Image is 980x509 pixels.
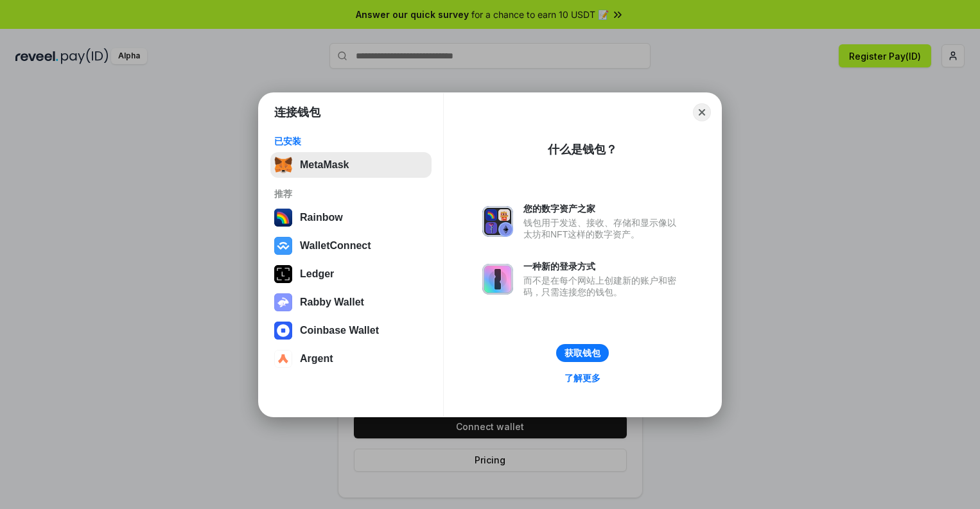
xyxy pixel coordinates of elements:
img: svg+xml,%3Csvg%20width%3D%22120%22%20height%3D%22120%22%20viewBox%3D%220%200%20120%20120%22%20fil... [274,209,292,227]
div: 了解更多 [564,372,600,384]
img: svg+xml,%3Csvg%20width%3D%2228%22%20height%3D%2228%22%20viewBox%3D%220%200%2028%2028%22%20fill%3D... [274,350,292,368]
img: svg+xml,%3Csvg%20xmlns%3D%22http%3A%2F%2Fwww.w3.org%2F2000%2Fsvg%22%20fill%3D%22none%22%20viewBox... [482,264,513,295]
div: Rabby Wallet [300,297,364,308]
img: svg+xml,%3Csvg%20xmlns%3D%22http%3A%2F%2Fwww.w3.org%2F2000%2Fsvg%22%20fill%3D%22none%22%20viewBox... [274,293,292,311]
img: svg+xml,%3Csvg%20width%3D%2228%22%20height%3D%2228%22%20viewBox%3D%220%200%2028%2028%22%20fill%3D... [274,322,292,340]
button: MetaMask [270,152,432,178]
div: 而不是在每个网站上创建新的账户和密码，只需连接您的钱包。 [523,275,683,298]
div: Rainbow [300,212,343,223]
div: WalletConnect [300,240,371,252]
div: Ledger [300,268,334,280]
div: 已安装 [274,135,428,147]
div: Coinbase Wallet [300,325,379,336]
div: 什么是钱包？ [548,142,617,157]
div: Argent [300,353,333,365]
button: Ledger [270,261,432,287]
div: MetaMask [300,159,349,171]
img: svg+xml,%3Csvg%20width%3D%2228%22%20height%3D%2228%22%20viewBox%3D%220%200%2028%2028%22%20fill%3D... [274,237,292,255]
img: svg+xml,%3Csvg%20fill%3D%22none%22%20height%3D%2233%22%20viewBox%3D%220%200%2035%2033%22%20width%... [274,156,292,174]
div: 您的数字资产之家 [523,203,683,214]
div: 获取钱包 [564,347,600,359]
button: Close [693,103,711,121]
button: Rainbow [270,205,432,230]
a: 了解更多 [557,370,608,386]
h1: 连接钱包 [274,105,320,120]
button: Coinbase Wallet [270,318,432,343]
button: Argent [270,346,432,372]
button: 获取钱包 [556,344,609,362]
div: 推荐 [274,188,428,200]
img: svg+xml,%3Csvg%20xmlns%3D%22http%3A%2F%2Fwww.w3.org%2F2000%2Fsvg%22%20fill%3D%22none%22%20viewBox... [482,206,513,237]
div: 一种新的登录方式 [523,261,683,272]
img: svg+xml,%3Csvg%20xmlns%3D%22http%3A%2F%2Fwww.w3.org%2F2000%2Fsvg%22%20width%3D%2228%22%20height%3... [274,265,292,283]
div: 钱包用于发送、接收、存储和显示像以太坊和NFT这样的数字资产。 [523,217,683,240]
button: Rabby Wallet [270,289,432,315]
button: WalletConnect [270,233,432,259]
